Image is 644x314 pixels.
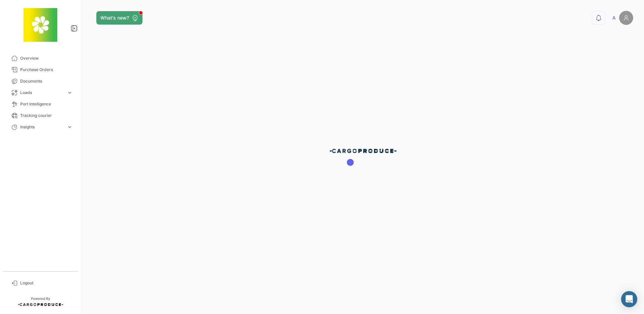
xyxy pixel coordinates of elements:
[20,124,64,130] span: Insights
[5,64,75,75] a: Purchase Orders
[24,8,57,42] img: 8664c674-3a9e-46e9-8cba-ffa54c79117b.jfif
[20,78,73,84] span: Documents
[20,90,64,96] span: Loads
[20,55,73,61] span: Overview
[329,148,397,154] img: cp-blue.png
[5,110,75,121] a: Tracking courier
[20,113,73,119] span: Tracking courier
[67,90,73,96] span: expand_more
[621,291,637,307] div: Abrir Intercom Messenger
[5,53,75,64] a: Overview
[67,124,73,130] span: expand_more
[5,75,75,87] a: Documents
[5,98,75,110] a: Port Intelligence
[20,67,73,73] span: Purchase Orders
[20,101,73,107] span: Port Intelligence
[20,280,73,286] span: Logout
